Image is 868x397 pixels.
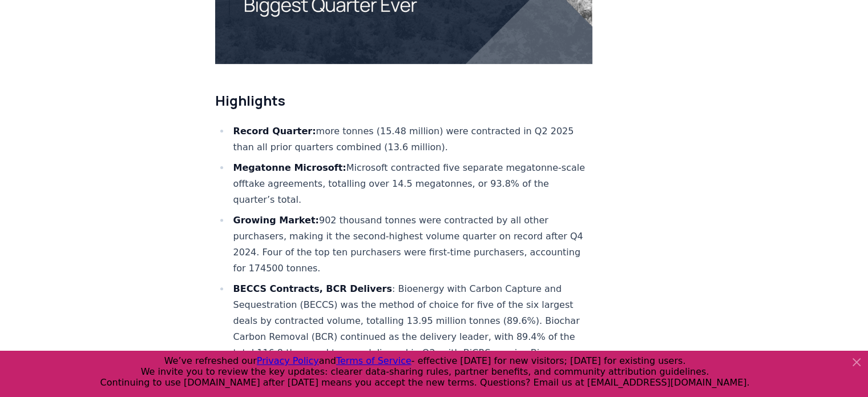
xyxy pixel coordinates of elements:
strong: BECCS Contracts, BCR Delivers [233,283,392,294]
strong: Record Quarter: [233,126,316,137]
li: more tonnes (15.48 million) were contracted in Q2 2025 than all prior quarters combined (13.6 mil... [230,123,593,155]
li: : Bioenergy with Carbon Capture and Sequestration (BECCS) was the method of choice for five of th... [230,281,593,393]
strong: Growing Market: [233,215,319,226]
strong: Megatonne Microsoft: [233,162,346,173]
h2: Highlights [215,91,593,110]
li: Microsoft contracted five separate megatonne-scale offtake agreements, totalling over 14.5 megato... [230,160,593,208]
li: 902 thousand tonnes were contracted by all other purchasers, making it the second-highest volume ... [230,212,593,276]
